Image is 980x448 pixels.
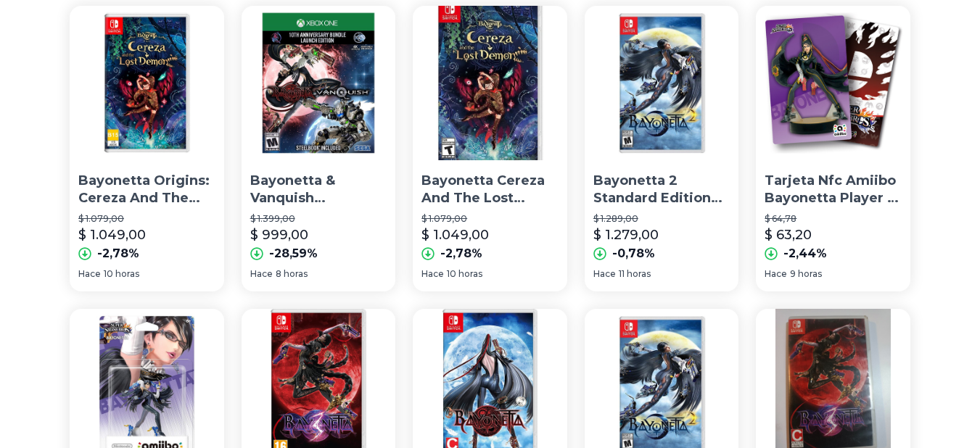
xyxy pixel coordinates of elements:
span: Hace [421,268,444,280]
p: $ 1.399,00 [250,213,387,225]
a: Bayonetta Origins: Cereza And The Lost Demon Nintendo Switch FísicoBayonetta Origins: Cereza And ... [70,6,224,291]
p: Bayonetta 2 Standard Edition Nintendo Switch Físico [593,172,730,208]
span: Hace [78,268,101,280]
p: Bayonetta & Vanquish Steelbook Xbox One Nuevo/sellado [250,172,387,208]
p: -2,44% [783,245,827,262]
p: $ 64,78 [765,213,902,225]
span: 10 horas [104,268,139,280]
p: Bayonetta Origins: Cereza And The Lost Demon Nintendo Switch Físico [78,172,215,208]
p: $ 1.289,00 [593,213,730,225]
p: $ 999,00 [250,225,308,245]
p: $ 1.049,00 [78,225,146,245]
a: Bayonetta Cereza And The Lost Demon Esrb Envio Inmediato NswBayonetta Cereza And The Lost Demon E... [413,6,567,291]
a: Bayonetta & Vanquish Steelbook Xbox One Nuevo/selladoBayonetta & Vanquish Steelbook Xbox One Nuev... [242,6,396,291]
a: Bayonetta 2 Standard Edition Nintendo Switch FísicoBayonetta 2 Standard Edition Nintendo Switch F... [585,6,739,291]
span: 10 horas [447,268,482,280]
img: Bayonetta 2 Standard Edition Nintendo Switch Físico [585,6,739,160]
span: 8 horas [276,268,308,280]
span: 11 horas [619,268,651,280]
img: Bayonetta Origins: Cereza And The Lost Demon Nintendo Switch Físico [70,6,224,160]
p: $ 1.079,00 [421,213,559,225]
p: -0,78% [612,245,655,262]
span: Hace [250,268,273,280]
p: -2,78% [97,245,139,262]
span: Hace [765,268,787,280]
p: $ 1.279,00 [593,225,659,245]
p: $ 1.079,00 [78,213,215,225]
span: Hace [593,268,616,280]
p: $ 1.049,00 [421,225,489,245]
img: Tarjeta Nfc Amiibo Bayonetta Player 2 Smash [756,6,910,160]
span: 9 horas [790,268,822,280]
a: Tarjeta Nfc Amiibo Bayonetta Player 2 SmashTarjeta Nfc Amiibo Bayonetta Player 2 Smash$ 64,78$ 63... [756,6,910,291]
p: Bayonetta Cereza And The Lost Demon Esrb Envio Inmediato Nsw [421,172,559,208]
img: Bayonetta & Vanquish Steelbook Xbox One Nuevo/sellado [242,6,396,160]
p: -2,78% [440,245,482,262]
img: Bayonetta Cereza And The Lost Demon Esrb Envio Inmediato Nsw [413,6,567,160]
p: $ 63,20 [765,225,812,245]
p: Tarjeta Nfc Amiibo Bayonetta Player 2 Smash [765,172,902,208]
p: -28,59% [269,245,318,262]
